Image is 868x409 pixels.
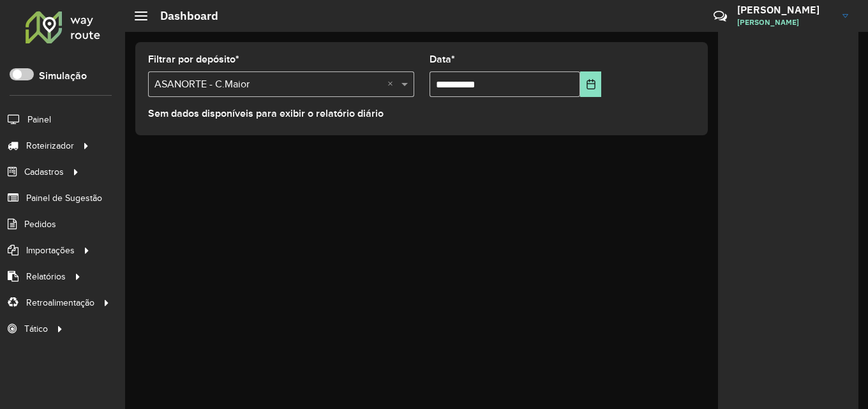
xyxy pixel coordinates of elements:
span: Painel [27,113,51,126]
button: Choose Date [580,71,601,97]
span: Pedidos [24,218,56,231]
span: Roteirizador [26,139,74,152]
span: [PERSON_NAME] [737,17,833,28]
span: Relatórios [26,270,66,283]
label: Sem dados disponíveis para exibir o relatório diário [148,106,384,121]
label: Data [430,52,455,67]
span: Retroalimentação [26,296,94,309]
span: Clear all [387,77,398,92]
span: Importações [26,244,75,257]
h2: Dashboard [147,9,218,23]
h3: [PERSON_NAME] [737,4,833,16]
a: Contato Rápido [707,3,734,30]
span: Tático [24,322,48,336]
label: Filtrar por depósito [148,52,239,67]
span: Cadastros [24,165,64,179]
span: Painel de Sugestão [26,191,102,205]
label: Simulação [39,68,87,84]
